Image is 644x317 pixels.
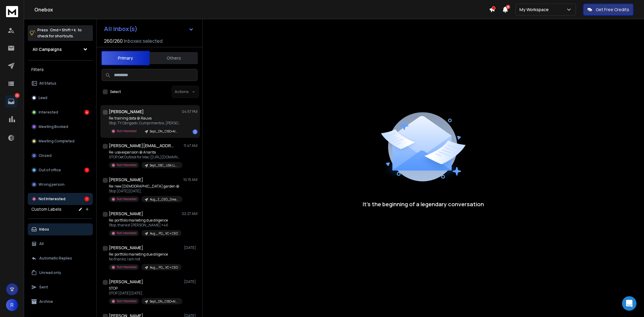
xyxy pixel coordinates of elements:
p: Lead [39,95,47,100]
p: 04:57 PM [182,109,197,114]
button: Archive [28,296,93,308]
p: STOP [DATE][DATE], [109,291,181,296]
h1: [PERSON_NAME][EMAIL_ADDRESS][PERSON_NAME][DOMAIN_NAME] [109,143,175,149]
p: STOP Get Outlook for Mac [[URL][DOMAIN_NAME]] From: [109,155,181,160]
span: 13 [506,5,510,9]
p: Not Interested [117,197,137,201]
p: Stop [DATE][DATE], [109,189,181,194]
p: Not Interested [39,197,65,201]
button: Sent [28,281,93,293]
p: Get Free Credits [596,7,629,13]
p: Not Interested [117,163,137,167]
span: Cmd + Shift + k [49,26,77,33]
p: My Workspace [519,7,551,13]
h1: [PERSON_NAME] [109,211,143,217]
p: No thanks, I am not [109,257,181,262]
button: Lead [28,92,93,104]
h1: [PERSON_NAME] [109,245,143,251]
p: Re: new [DEMOGRAPHIC_DATA] garden @ [109,184,181,189]
p: 10:15 AM [183,177,197,182]
p: Sept_GSC_USA LLC _ [GEOGRAPHIC_DATA] [150,163,179,168]
p: Meeting Completed [39,139,74,144]
h3: Custom Labels [31,206,62,212]
button: Out of office1 [28,164,93,176]
button: Unread only [28,267,93,279]
p: Re: training data @ Rauva [109,116,181,121]
h1: All Inbox(s) [104,26,137,32]
p: Archive [39,299,53,304]
button: Meeting Completed [28,135,93,147]
p: Sent [39,285,48,290]
div: 1 [84,197,89,201]
label: Select [110,89,121,94]
p: It’s the beginning of a legendary conversation [363,200,484,208]
p: Meeting Booked [39,124,68,129]
p: Not Interested [117,265,137,269]
p: Aug _ PD_ VC + CEO [150,265,178,270]
button: Not Interested1 [28,193,93,205]
p: Sept_DN_CISO+AI_Worldwide [150,129,179,134]
p: Stop. TY Obrigado. Cumprimentos, [PERSON_NAME] [109,121,181,126]
p: All [39,241,44,246]
button: Primary [101,51,150,65]
h1: [PERSON_NAME] [109,177,143,183]
button: Automatic Replies [28,252,93,264]
h3: Filters [28,65,93,74]
p: Interested [39,110,58,115]
h1: [PERSON_NAME] [109,279,143,285]
button: Inbox [28,223,93,235]
p: Inbox [39,227,49,232]
button: R [6,299,18,311]
p: Out of office [39,168,61,172]
p: Aug _ PD_ VC + CEO [150,231,178,236]
div: 1 [84,168,89,172]
p: Not Interested [117,231,137,235]
p: Re: portfolio marketing due diligence [109,218,181,223]
p: Stop, thanks! [PERSON_NAME] +46 [109,223,181,228]
p: Re: portfolio marketing due diligence [109,252,181,257]
h3: Inboxes selected [124,37,163,45]
button: All Inbox(s) [99,23,199,35]
div: Open Intercom Messenger [622,296,636,311]
p: [DATE] [184,279,197,284]
button: All Status [28,77,93,89]
p: Unread only [39,270,61,275]
p: Not Interested [117,129,137,133]
p: Press to check for shortcuts. [37,27,82,39]
span: 260 / 260 [104,37,123,45]
p: 02:27 AM [182,211,197,216]
p: 11:47 AM [184,143,197,148]
p: Sept_DN_CISO+AI_Worldwide [150,299,179,304]
p: 6 [15,93,20,98]
button: Closed [28,150,93,162]
button: All [28,238,93,250]
button: Others [150,51,198,65]
button: Interested4 [28,106,93,118]
h1: [PERSON_NAME] [109,109,144,115]
div: 4 [84,110,89,115]
p: Wrong person [39,182,65,187]
p: Not Interested [117,299,137,303]
p: Aug_Z_CEO_DreamAccounts_India [150,197,179,202]
button: All Campaigns [28,43,93,55]
p: [DATE] [184,245,197,250]
div: 1 [193,129,197,134]
img: logo [6,6,18,17]
p: STOP [109,286,181,291]
button: Wrong person [28,179,93,191]
button: Meeting Booked [28,121,93,133]
p: All Status [39,81,56,86]
button: Get Free Credits [583,4,633,16]
h1: Onebox [34,6,489,13]
a: 6 [5,95,17,107]
p: Closed [39,153,52,158]
h1: All Campaigns [33,46,62,52]
p: Automatic Replies [39,256,72,261]
p: Re: usa expansion @ Ananta [109,150,181,155]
